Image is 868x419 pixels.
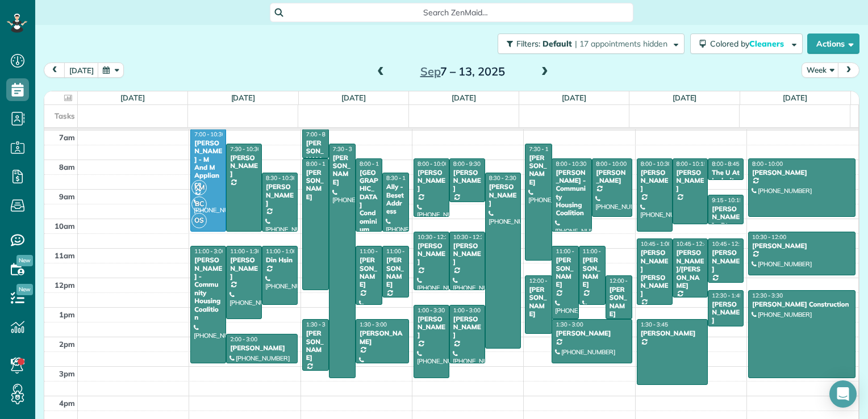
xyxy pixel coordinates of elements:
[231,93,256,102] a: [DATE]
[453,315,482,340] div: [PERSON_NAME]
[265,256,294,264] div: Din Hsin
[360,248,390,255] span: 11:00 - 1:00
[191,213,207,228] span: OS
[360,160,390,167] span: 8:00 - 10:30
[229,344,294,352] div: [PERSON_NAME]
[556,160,586,167] span: 8:00 - 10:30
[710,39,788,49] span: Colored by
[452,93,476,102] a: [DATE]
[360,321,387,328] span: 1:30 - 3:00
[528,286,548,319] div: [PERSON_NAME]
[266,174,297,182] span: 8:30 - 10:30
[418,160,448,167] span: 8:00 - 10:00
[609,286,629,319] div: [PERSON_NAME]
[498,33,685,54] button: Filters: Default | 17 appointments hidden
[306,131,333,138] span: 7:00 - 8:00
[266,248,297,255] span: 11:00 - 1:00
[555,256,575,289] div: [PERSON_NAME]
[230,145,261,153] span: 7:30 - 10:30
[711,169,740,185] div: The U At Ledroit
[120,93,145,102] a: [DATE]
[752,233,786,241] span: 10:30 - 12:00
[191,196,207,212] span: BC
[489,183,518,207] div: [PERSON_NAME]
[596,160,627,167] span: 8:00 - 10:00
[55,280,75,290] span: 12pm
[802,62,839,78] button: Week
[59,192,75,201] span: 9am
[752,242,852,250] div: [PERSON_NAME]
[516,39,540,49] span: Filters:
[391,65,533,78] h2: 7 – 13, 2025
[712,196,742,204] span: 9:15 - 10:15
[489,174,516,182] span: 8:30 - 2:30
[749,39,786,49] span: Cleaners
[711,249,740,273] div: [PERSON_NAME]
[712,292,742,299] span: 12:30 - 1:45
[640,329,705,337] div: [PERSON_NAME]
[418,307,445,314] span: 1:00 - 3:30
[59,162,75,171] span: 8am
[583,248,614,255] span: 11:00 - 1:00
[807,33,859,54] button: Actions
[712,240,746,248] span: 10:45 - 12:15
[673,93,697,102] a: [DATE]
[194,131,225,138] span: 7:00 - 10:30
[555,169,589,217] div: [PERSON_NAME] - Community Housing Coalition
[44,62,65,78] button: prev
[386,183,406,216] div: Ally - Beset Address
[752,292,783,299] span: 12:30 - 3:30
[711,205,740,238] div: [PERSON_NAME] - Btn Systems
[711,300,740,325] div: [PERSON_NAME]
[230,248,261,255] span: 11:00 - 1:30
[529,277,560,284] span: 12:00 - 2:00
[55,251,75,260] span: 11am
[386,248,420,255] span: 11:00 - 12:45
[752,160,783,167] span: 8:00 - 10:00
[838,62,859,78] button: next
[453,160,481,167] span: 8:00 - 9:30
[783,93,807,102] a: [DATE]
[59,399,75,408] span: 4pm
[562,93,586,102] a: [DATE]
[194,248,225,255] span: 11:00 - 3:00
[453,233,487,241] span: 10:30 - 12:30
[420,64,441,78] span: Sep
[418,233,452,241] span: 10:30 - 12:30
[341,93,366,102] a: [DATE]
[555,329,628,337] div: [PERSON_NAME]
[417,242,446,266] div: [PERSON_NAME]
[59,340,75,349] span: 2pm
[194,139,223,188] div: [PERSON_NAME] - M And M Appliance
[492,33,685,54] a: Filters: Default | 17 appointments hidden
[306,160,337,167] span: 8:00 - 12:30
[556,321,583,328] span: 1:30 - 3:00
[690,33,803,54] button: Colored byCleaners
[677,240,711,248] span: 10:45 - 12:45
[582,256,602,289] div: [PERSON_NAME]
[676,169,705,193] div: [PERSON_NAME]
[453,307,481,314] span: 1:00 - 3:00
[230,336,257,343] span: 2:00 - 3:00
[59,369,75,378] span: 3pm
[333,145,360,153] span: 7:30 - 3:30
[194,256,223,321] div: [PERSON_NAME] - Community Housing Coalition
[191,180,207,195] span: KM
[752,300,852,308] div: [PERSON_NAME] Construction
[306,329,325,362] div: [PERSON_NAME]
[542,39,573,49] span: Default
[676,249,705,290] div: [PERSON_NAME]/[PERSON_NAME]
[528,154,548,187] div: [PERSON_NAME]
[641,160,671,167] span: 8:00 - 10:30
[59,310,75,319] span: 1pm
[752,169,852,177] div: [PERSON_NAME]
[306,321,333,328] span: 1:30 - 3:15
[359,169,379,234] div: [GEOGRAPHIC_DATA] Condominium
[417,169,446,193] div: [PERSON_NAME]
[640,169,669,193] div: [PERSON_NAME]
[306,169,325,202] div: [PERSON_NAME]
[640,249,669,298] div: [PERSON_NAME] [PERSON_NAME]
[64,62,99,78] button: [DATE]
[610,277,640,284] span: 12:00 - 1:30
[229,154,258,178] div: [PERSON_NAME]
